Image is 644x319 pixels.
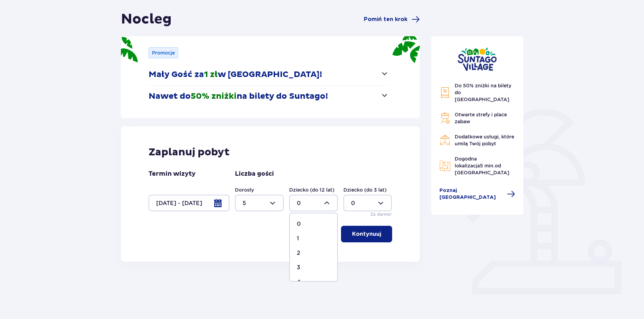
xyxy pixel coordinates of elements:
[235,186,254,193] label: Dorosły
[341,226,392,242] button: Kontynuuj
[439,187,503,201] span: Poznaj [GEOGRAPHIC_DATA]
[149,146,230,159] p: Zaplanuj pobyt
[480,163,495,168] span: 5 min.
[343,186,387,193] label: Dziecko (do 3 lat)
[191,91,237,101] span: 50% zniżki
[455,112,507,124] span: Otwarte strefy i place zabaw
[149,86,389,107] button: Nawet do50% zniżkina bilety do Suntago!
[289,186,334,193] label: Dziecko (do 12 lat)
[297,249,300,257] p: 2
[364,16,407,23] span: Pomiń ten krok
[352,230,381,238] p: Kontynuuj
[297,220,301,228] p: 0
[204,69,218,80] span: 1 zł
[370,211,392,217] p: Za darmo!
[439,113,451,124] img: Grill Icon
[149,69,322,80] p: Mały Gość za w [GEOGRAPHIC_DATA]!
[152,49,175,56] p: Promocje
[121,11,172,28] h1: Nocleg
[439,135,451,146] img: Restaurant Icon
[235,170,274,178] p: Liczba gości
[455,134,514,146] span: Dodatkowe usługi, które umilą Twój pobyt
[149,91,328,101] p: Nawet do na bilety do Suntago!
[149,64,389,85] button: Mały Gość za1 złw [GEOGRAPHIC_DATA]!
[457,47,497,71] img: Suntago Village
[297,235,299,242] p: 1
[364,15,420,23] a: Pomiń ten krok
[149,170,196,178] p: Termin wizyty
[439,160,451,171] img: Map Icon
[455,156,509,175] span: Dogodna lokalizacja od [GEOGRAPHIC_DATA]
[439,187,515,201] a: Poznaj [GEOGRAPHIC_DATA]
[439,87,451,98] img: Discount Icon
[297,278,301,286] p: 4
[297,264,300,271] p: 3
[455,83,511,102] span: Do 50% zniżki na bilety do [GEOGRAPHIC_DATA]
